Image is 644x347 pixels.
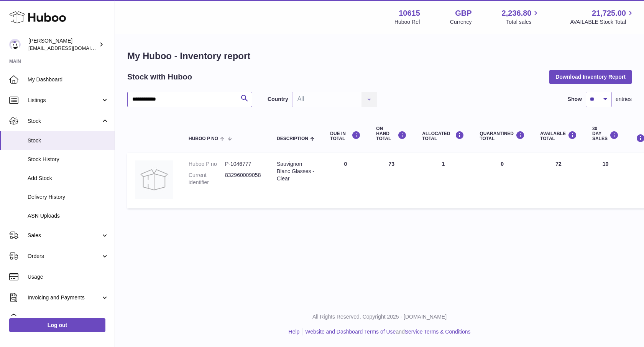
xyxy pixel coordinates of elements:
span: My Dashboard [28,76,109,83]
span: 21,725.00 [592,8,626,18]
div: Currency [450,18,472,26]
span: 2,236.80 [502,8,532,18]
td: 10 [585,153,626,208]
div: ALLOCATED Total [422,131,464,141]
strong: 10615 [399,8,420,18]
div: QUARANTINED Total [480,131,525,141]
a: Log out [9,318,105,332]
p: All Rights Reserved. Copyright 2025 - [DOMAIN_NAME] [121,313,638,321]
span: AVAILABLE Stock Total [570,18,635,26]
div: AVAILABLE Total [540,131,577,141]
td: 73 [368,153,414,208]
span: Listings [28,97,101,104]
span: Delivery History [28,193,109,201]
img: product image [135,160,173,199]
td: 1 [414,153,472,208]
label: Country [268,96,288,103]
a: 2,236.80 Total sales [502,8,540,26]
span: Orders [28,253,101,260]
div: 30 DAY SALES [592,126,619,142]
span: Sales [28,232,101,239]
dt: Current identifier [189,172,225,186]
li: and [302,328,470,335]
span: Stock [28,137,109,144]
span: Invoicing and Payments [28,294,101,301]
a: Website and Dashboard Terms of Use [305,329,396,335]
h1: My Huboo - Inventory report [127,50,632,62]
span: Huboo P no [189,136,218,141]
dt: Huboo P no [189,160,225,168]
strong: GBP [455,8,472,18]
span: Stock History [28,156,109,163]
img: fulfillment@fable.com [9,39,21,50]
label: Show [568,96,582,103]
h2: Stock with Huboo [127,72,192,82]
dd: P-1046777 [225,160,261,168]
span: 0 [501,161,504,167]
span: Add Stock [28,175,109,182]
span: entries [616,96,632,103]
div: Sauvignon Blanc Glasses - Clear [277,160,315,182]
td: 72 [532,153,585,208]
div: Huboo Ref [394,18,420,26]
span: ASN Uploads [28,212,109,220]
span: [EMAIL_ADDRESS][DOMAIN_NAME] [28,45,113,51]
span: Usage [28,273,109,281]
div: DUE IN TOTAL [330,131,361,141]
span: Stock [28,117,101,125]
a: Help [289,329,300,335]
span: Total sales [506,18,540,26]
a: 21,725.00 AVAILABLE Stock Total [570,8,635,26]
td: 0 [322,153,368,208]
a: Service Terms & Conditions [405,329,471,335]
span: Cases [28,315,109,322]
button: Download Inventory Report [549,70,632,84]
span: Description [277,136,308,141]
div: [PERSON_NAME] [28,37,97,52]
dd: 832960009058 [225,172,261,186]
div: ON HAND Total [376,126,407,142]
